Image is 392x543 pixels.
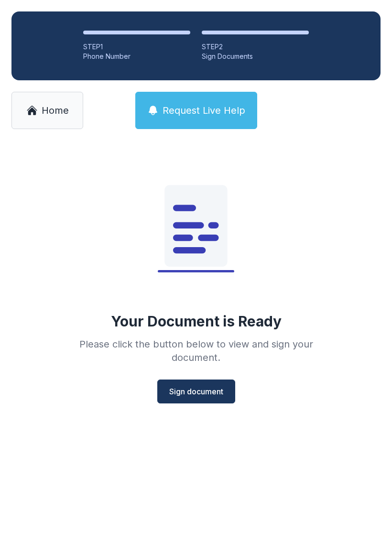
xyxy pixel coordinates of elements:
[169,386,223,397] span: Sign document
[83,42,190,52] div: STEP 1
[163,104,245,117] span: Request Live Help
[83,52,190,61] div: Phone Number
[202,52,309,61] div: Sign Documents
[111,313,282,330] div: Your Document is Ready
[202,42,309,52] div: STEP 2
[42,104,69,117] span: Home
[58,337,334,364] div: Please click the button below to view and sign your document.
